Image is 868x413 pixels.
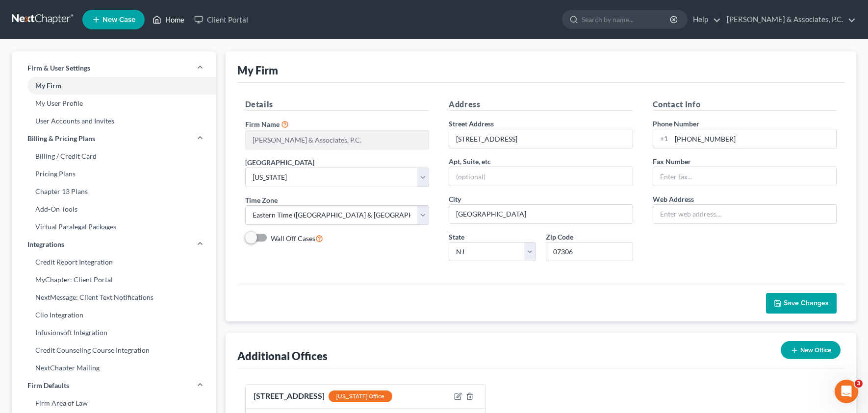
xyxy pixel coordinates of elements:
[12,59,216,77] a: Firm & User Settings
[12,324,216,341] a: Infusionsoft Integration
[12,394,216,412] a: Firm Area of Law
[784,299,829,307] span: Save Changes
[189,11,253,28] a: Client Portal
[653,205,837,223] input: Enter web address....
[12,200,216,218] a: Add-On Tools
[12,271,216,289] a: MyChapter: Client Portal
[245,98,430,111] h5: Details
[671,129,837,148] input: Enter phone...
[271,234,315,243] span: Wall Off Cases
[12,236,216,253] a: Integrations
[12,359,216,377] a: NextChapter Mailing
[688,11,721,28] a: Help
[245,195,278,205] label: Time Zone
[12,112,216,130] a: User Accounts and Invites
[27,240,64,249] span: Integrations
[653,129,671,148] div: +1
[254,390,392,403] div: [STREET_ADDRESS]
[582,10,671,28] input: Search by name...
[449,167,633,186] input: (optional)
[653,167,837,186] input: Enter fax...
[449,98,633,111] h5: Address
[653,156,691,167] label: Fax Number
[653,119,699,129] label: Phone Number
[855,380,863,388] span: 3
[27,134,95,144] span: Billing & Pricing Plans
[449,205,633,223] input: Enter city...
[12,341,216,359] a: Credit Counseling Course Integration
[653,98,837,111] h5: Contact Info
[835,380,858,403] iframe: Intercom live chat
[12,218,216,236] a: Virtual Paralegal Packages
[12,95,216,112] a: My User Profile
[12,289,216,306] a: NextMessage: Client Text Notifications
[449,129,633,148] input: Enter address...
[781,341,841,359] button: New Office
[246,130,429,149] input: Enter name...
[449,194,461,204] label: City
[12,183,216,200] a: Chapter 13 Plans
[546,242,633,262] input: XXXXX
[766,293,837,314] button: Save Changes
[245,157,314,168] label: [GEOGRAPHIC_DATA]
[148,11,189,28] a: Home
[12,77,216,95] a: My Firm
[653,194,694,204] label: Web Address
[12,130,216,147] a: Billing & Pricing Plans
[449,232,464,242] label: State
[12,306,216,324] a: Clio Integration
[546,232,573,242] label: Zip Code
[329,390,392,402] div: [US_STATE] Office
[12,147,216,165] a: Billing / Credit Card
[449,119,494,129] label: Street Address
[12,165,216,183] a: Pricing Plans
[27,63,90,73] span: Firm & User Settings
[12,377,216,394] a: Firm Defaults
[27,381,69,390] span: Firm Defaults
[237,349,328,363] div: Additional Offices
[449,156,491,167] label: Apt, Suite, etc
[237,63,278,77] div: My Firm
[12,253,216,271] a: Credit Report Integration
[722,11,856,28] a: [PERSON_NAME] & Associates, P.C.
[102,16,135,24] span: New Case
[245,120,280,128] span: Firm Name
